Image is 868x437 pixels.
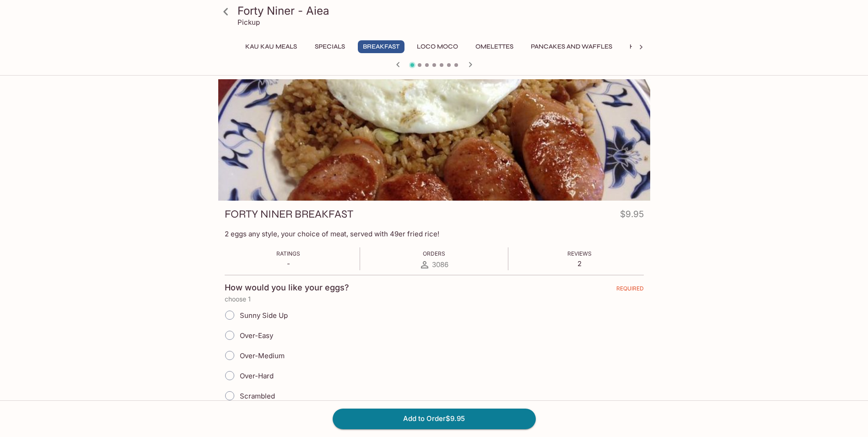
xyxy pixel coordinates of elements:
[470,40,518,53] button: Omelettes
[225,295,644,303] p: choose 1
[276,250,300,257] span: Ratings
[225,229,644,238] p: 2 eggs any style, your choice of meat, served with 49er fried rice!
[240,331,273,340] span: Over-Easy
[276,259,300,268] p: -
[237,4,647,18] h3: Forty Niner - Aiea
[218,79,650,201] div: FORTY NINER BREAKFAST
[240,351,285,360] span: Over-Medium
[616,285,644,295] span: REQUIRED
[225,283,349,293] h4: How would you like your eggs?
[423,250,445,257] span: Orders
[432,260,448,269] span: 3086
[567,259,592,268] p: 2
[240,40,302,53] button: Kau Kau Meals
[237,18,260,27] p: Pickup
[625,40,738,53] button: Hawaiian Style French Toast
[225,207,353,221] h3: FORTY NINER BREAKFAST
[412,40,463,53] button: Loco Moco
[567,250,592,257] span: Reviews
[526,40,617,53] button: Pancakes and Waffles
[240,371,274,380] span: Over-Hard
[240,311,288,320] span: Sunny Side Up
[358,40,404,53] button: Breakfast
[333,409,536,429] button: Add to Order$9.95
[240,392,275,400] span: Scrambled
[620,207,644,225] h4: $9.95
[309,40,350,53] button: Specials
